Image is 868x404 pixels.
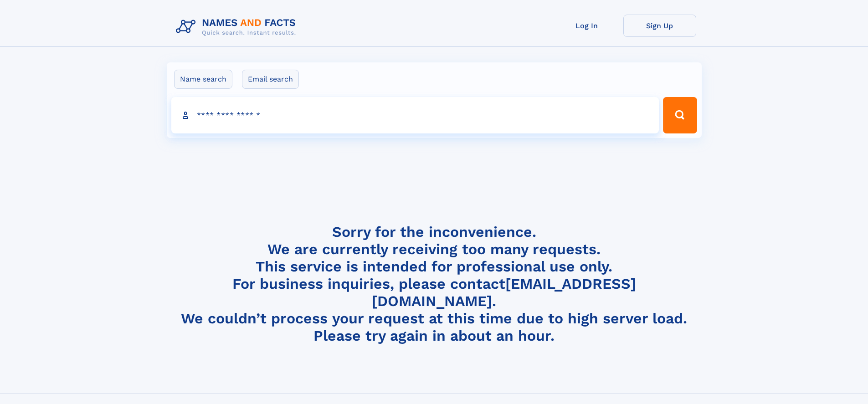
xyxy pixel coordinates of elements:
[623,15,696,37] a: Sign Up
[663,97,697,133] button: Search Button
[242,70,299,89] label: Email search
[174,70,232,89] label: Name search
[372,275,636,310] a: [EMAIL_ADDRESS][DOMAIN_NAME]
[550,15,623,37] a: Log In
[171,97,659,133] input: search input
[172,15,303,39] img: Logo Names and Facts
[172,223,696,345] h4: Sorry for the inconvenience. We are currently receiving too many requests. This service is intend...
